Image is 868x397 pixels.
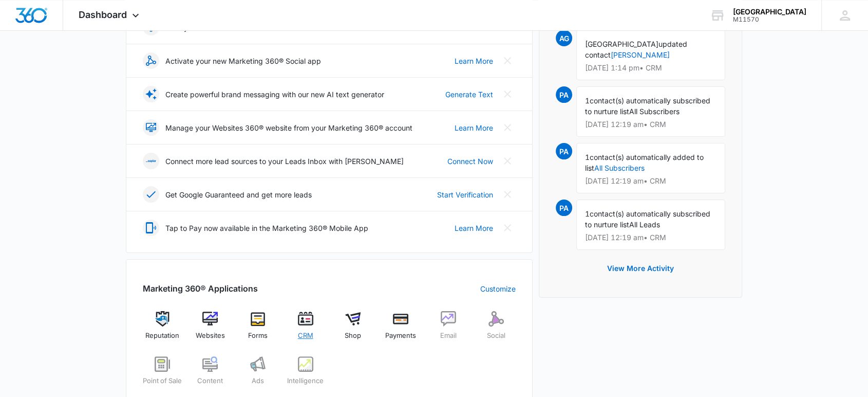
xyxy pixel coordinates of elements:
[611,50,670,59] a: [PERSON_NAME]
[79,9,127,20] span: Dashboard
[165,189,312,200] p: Get Google Guaranteed and get more leads
[287,376,324,386] span: Intelligence
[556,30,572,46] span: AG
[585,234,716,241] p: [DATE] 12:19 am • CRM
[196,331,225,341] span: Websites
[238,356,278,393] a: Ads
[165,56,321,66] p: Activate your new Marketing 360® Social app
[165,89,384,100] p: Create powerful brand messaging with our new AI text generator
[455,56,493,66] a: Learn More
[499,119,516,136] button: Close
[585,96,590,105] span: 1
[440,331,457,341] span: Email
[585,153,704,172] span: contact(s) automatically added to list
[594,164,645,172] a: All Subscribers
[437,189,493,200] a: Start Verification
[191,311,230,348] a: Websites
[286,311,325,348] a: CRM
[445,89,493,100] a: Generate Text
[238,311,278,348] a: Forms
[499,186,516,203] button: Close
[499,153,516,169] button: Close
[197,376,223,386] span: Content
[191,356,230,393] a: Content
[585,177,716,185] p: [DATE] 12:19 am • CRM
[585,121,716,128] p: [DATE] 12:19 am • CRM
[143,356,182,393] a: Point of Sale
[345,331,361,341] span: Shop
[499,52,516,69] button: Close
[333,311,373,348] a: Shop
[143,376,182,386] span: Point of Sale
[476,311,516,348] a: Social
[733,16,806,23] div: account id
[145,331,179,341] span: Reputation
[487,331,505,341] span: Social
[143,282,258,295] h2: Marketing 360® Applications
[385,331,416,341] span: Payments
[556,143,572,159] span: PA
[252,376,264,386] span: Ads
[499,86,516,102] button: Close
[165,122,412,133] p: Manage your Websites 360® website from your Marketing 360® account
[585,64,716,71] p: [DATE] 1:14 pm • CRM
[499,220,516,236] button: Close
[298,331,313,341] span: CRM
[597,256,684,281] button: View More Activity
[585,209,710,229] span: contact(s) automatically subscribed to nurture list
[556,200,572,216] span: PA
[143,311,182,348] a: Reputation
[381,311,421,348] a: Payments
[480,283,516,294] a: Customize
[455,122,493,133] a: Learn More
[165,156,404,167] p: Connect more lead sources to your Leads Inbox with [PERSON_NAME]
[429,311,468,348] a: Email
[248,331,268,341] span: Forms
[733,8,806,16] div: account name
[447,156,493,167] a: Connect Now
[286,356,325,393] a: Intelligence
[585,40,658,48] span: [GEOGRAPHIC_DATA]
[165,223,368,233] p: Tap to Pay now available in the Marketing 360® Mobile App
[629,220,660,229] span: All Leads
[455,223,493,233] a: Learn More
[629,107,680,116] span: All Subscribers
[585,153,590,161] span: 1
[585,96,710,116] span: contact(s) automatically subscribed to nurture list
[585,209,590,218] span: 1
[556,86,572,103] span: PA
